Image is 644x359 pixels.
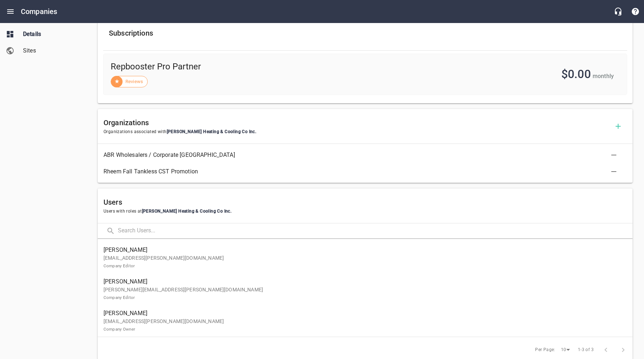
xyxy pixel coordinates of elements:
[103,309,621,318] span: [PERSON_NAME]
[142,209,232,214] span: [PERSON_NAME] Heating & Cooling Co Inc .
[111,61,376,73] span: Repbooster Pro Partner
[98,273,632,305] a: [PERSON_NAME][PERSON_NAME][EMAIL_ADDRESS][PERSON_NAME][DOMAIN_NAME]Company Editor
[627,3,644,20] button: Support Portal
[103,117,609,128] h6: Organizations
[103,167,615,176] span: Rheem Fall Tankless CST Promotion
[103,128,609,136] span: Organizations associated with
[103,277,621,286] span: [PERSON_NAME]
[609,118,627,135] button: Add Organization
[111,76,148,87] div: Reviews
[23,46,78,55] span: Sites
[167,129,257,134] span: [PERSON_NAME] Heating & Cooling Co Inc .
[98,242,632,273] a: [PERSON_NAME][EMAIL_ADDRESS][PERSON_NAME][DOMAIN_NAME]Company Editor
[98,305,632,337] a: [PERSON_NAME][EMAIL_ADDRESS][PERSON_NAME][DOMAIN_NAME]Company Owner
[558,345,572,355] div: 10
[109,27,621,39] h6: Subscriptions
[103,286,621,301] p: [PERSON_NAME][EMAIL_ADDRESS][PERSON_NAME][DOMAIN_NAME]
[609,3,627,20] button: Live Chat
[23,30,78,38] span: Details
[561,67,591,81] span: $0.00
[103,327,135,332] small: Company Owner
[103,263,135,268] small: Company Editor
[118,223,632,239] input: Search Users...
[21,6,57,17] h6: Companies
[593,73,614,79] span: monthly
[103,318,621,333] p: [EMAIL_ADDRESS][PERSON_NAME][DOMAIN_NAME]
[103,246,621,254] span: [PERSON_NAME]
[2,3,19,20] button: Open drawer
[103,208,627,215] span: Users with roles at
[578,346,594,354] span: 1-3 of 3
[103,295,135,300] small: Company Editor
[605,163,622,180] button: Delete Association
[605,146,622,164] button: Delete Association
[103,151,615,159] span: ABR Wholesalers / Corporate [GEOGRAPHIC_DATA]
[121,78,147,85] span: Reviews
[103,196,627,208] h6: Users
[535,346,555,354] span: Per Page:
[103,254,621,269] p: [EMAIL_ADDRESS][PERSON_NAME][DOMAIN_NAME]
